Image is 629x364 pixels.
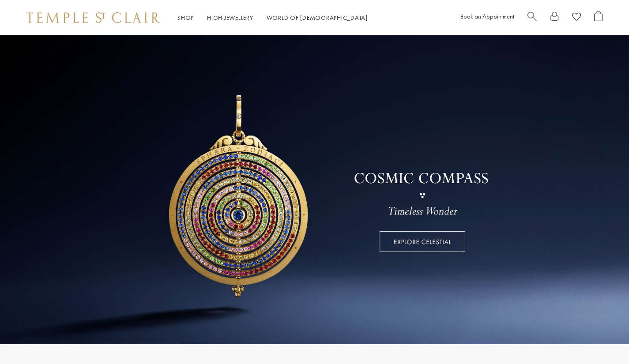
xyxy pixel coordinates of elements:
[572,11,581,25] a: View Wishlist
[527,11,537,25] a: Search
[207,14,253,22] a: High JewelleryHigh Jewellery
[594,11,603,25] a: Open Shopping Bag
[460,12,514,20] a: Book an Appointment
[26,12,160,23] img: Temple St. Clair
[177,12,368,23] nav: Main navigation
[267,14,368,22] a: World of [DEMOGRAPHIC_DATA]World of [DEMOGRAPHIC_DATA]
[177,14,194,22] a: ShopShop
